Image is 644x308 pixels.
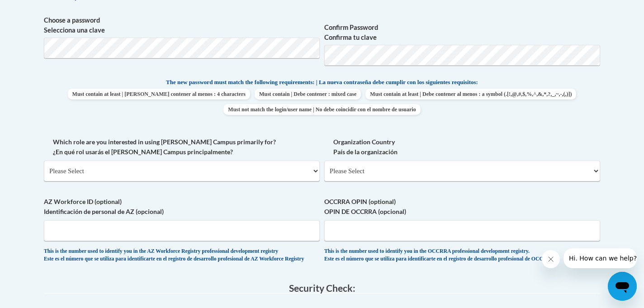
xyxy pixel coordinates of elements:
[365,89,576,100] span: Must contain at least | Debe contener al menos : a symbol (.[!,@,#,$,%,^,&,*,?,_,~,-,(,)])
[255,89,361,100] span: Must contain | Debe contener : mixed case
[608,272,637,301] iframe: Button to launch messaging window
[324,197,600,217] label: OCCRRA OPIN (optional) OPIN DE OCCRRA (opcional)
[223,104,420,115] span: Must not match the login/user name | No debe coincidir con el nombre de usuario
[166,78,478,86] span: The new password must match the following requirements: | La nueva contraseña debe cumplir con lo...
[324,137,600,157] label: Organization Country País de la organización
[44,137,320,157] label: Which role are you interested in using [PERSON_NAME] Campus primarily for? ¿En qué rol usarás el ...
[68,89,250,100] span: Must contain at least | [PERSON_NAME] contener al menos : 4 characters
[324,248,600,263] div: This is the number used to identify you in the OCCRRA professional development registry. Este es ...
[44,248,320,263] div: This is the number used to identify you in the AZ Workforce Registry professional development reg...
[563,248,637,268] iframe: Message from company
[44,197,320,217] label: AZ Workforce ID (optional) Identificación de personal de AZ (opcional)
[542,250,560,268] iframe: Close message
[44,15,320,35] label: Choose a password Selecciona una clave
[324,23,600,43] label: Confirm Password Confirma tu clave
[289,282,355,294] span: Security Check:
